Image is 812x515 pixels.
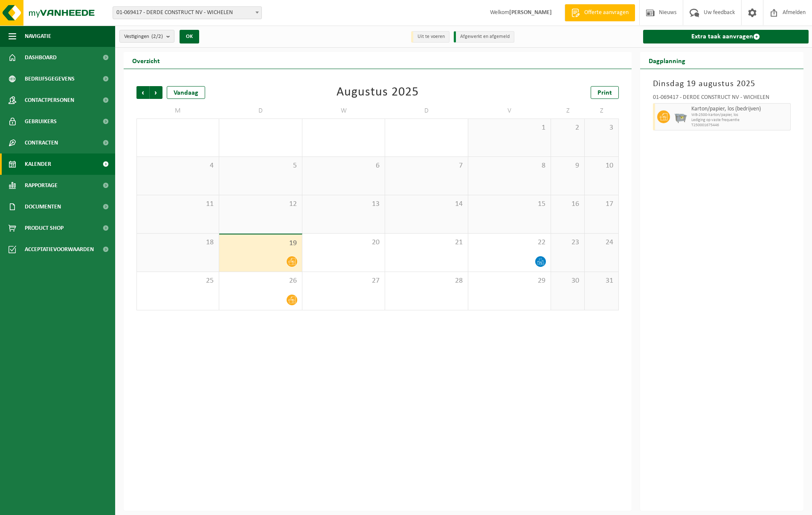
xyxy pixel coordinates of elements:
span: 30 [555,276,580,286]
td: Z [551,103,585,119]
span: Contactpersonen [25,90,74,111]
td: V [468,103,551,119]
td: D [219,103,302,119]
a: Print [591,86,619,99]
span: Print [597,90,612,96]
span: 01-069417 - DERDE CONSTRUCT NV - WICHELEN [113,6,262,19]
span: 25 [141,276,215,286]
h2: Dagplanning [640,52,694,69]
span: 24 [589,238,614,247]
span: 15 [473,200,546,209]
span: 18 [141,238,215,247]
span: 10 [589,161,614,171]
span: 19 [223,239,297,248]
span: Vestigingen [124,30,163,43]
span: Karton/papier, los (bedrijven) [691,106,789,113]
li: Uit te voeren [411,31,449,43]
a: Offerte aanvragen [565,4,635,21]
span: 22 [473,238,546,247]
li: Afgewerkt en afgemeld [454,31,514,43]
span: 8 [473,161,546,171]
span: 2 [555,123,580,133]
span: T250001675446 [691,123,789,128]
span: Kalender [25,153,51,175]
span: 6 [307,161,380,171]
span: Gebruikers [25,111,57,132]
span: 31 [589,276,614,286]
span: Offerte aanvragen [582,9,631,17]
span: 28 [389,276,463,286]
span: Bedrijfsgegevens [25,68,75,90]
span: 12 [223,200,297,209]
span: Navigatie [25,26,51,47]
span: Contracten [25,132,58,153]
button: Vestigingen(2/2) [119,30,174,43]
span: 13 [307,200,380,209]
span: Acceptatievoorwaarden [25,239,94,260]
span: 29 [473,276,546,286]
span: 21 [389,238,463,247]
strong: [PERSON_NAME] [509,9,552,16]
button: OK [180,30,199,43]
span: 7 [389,161,463,171]
td: M [136,103,219,119]
h2: Overzicht [124,52,168,69]
count: (2/2) [151,34,163,39]
span: 17 [589,200,614,209]
div: Vandaag [167,86,205,99]
td: D [385,103,468,119]
h3: Dinsdag 19 augustus 2025 [653,78,791,90]
span: 14 [389,200,463,209]
span: 1 [473,123,546,133]
span: 3 [589,123,614,133]
span: 23 [555,238,580,247]
span: 11 [141,200,215,209]
span: 26 [223,276,297,286]
span: 01-069417 - DERDE CONSTRUCT NV - WICHELEN [113,7,261,19]
div: Augustus 2025 [336,86,419,99]
td: W [302,103,385,119]
a: Extra taak aanvragen [643,30,809,43]
span: Lediging op vaste frequentie [691,118,789,123]
span: Product Shop [25,217,64,239]
span: Dashboard [25,47,57,68]
span: Vorige [136,86,149,99]
span: 5 [223,161,297,171]
img: WB-2500-GAL-GY-01 [674,110,687,123]
span: 4 [141,161,215,171]
span: Documenten [25,196,61,217]
span: Rapportage [25,175,58,196]
span: 27 [307,276,380,286]
span: 9 [555,161,580,171]
span: 20 [307,238,380,247]
span: Volgende [150,86,162,99]
span: WB-2500-karton/papier, los [691,113,789,118]
div: 01-069417 - DERDE CONSTRUCT NV - WICHELEN [653,95,791,103]
td: Z [585,103,618,119]
span: 16 [555,200,580,209]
